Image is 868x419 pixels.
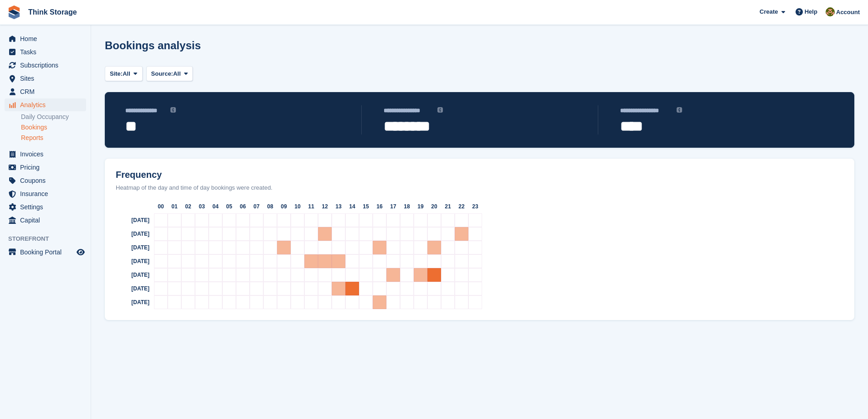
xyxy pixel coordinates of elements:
div: 11 [304,200,318,213]
div: [DATE] [108,282,154,295]
div: 19 [414,200,427,213]
div: 06 [236,200,250,213]
a: menu [5,161,86,174]
button: Source: All [146,66,193,81]
h2: Frequency [108,170,851,180]
a: Preview store [75,247,86,258]
div: 00 [154,200,168,213]
span: Analytics [20,98,75,111]
div: 16 [373,200,386,213]
div: 22 [455,200,468,213]
div: 10 [291,200,304,213]
div: 07 [250,200,263,213]
div: 20 [427,200,441,213]
div: 04 [209,200,222,213]
div: [DATE] [108,227,154,241]
span: Settings [20,201,75,213]
span: Tasks [20,46,75,58]
a: Reports [21,134,86,142]
a: menu [5,214,86,227]
div: 05 [222,200,236,213]
span: Booking Portal [20,246,75,259]
div: 08 [263,200,277,213]
span: Site: [110,69,123,78]
div: 09 [277,200,291,213]
a: menu [5,246,86,259]
div: 02 [181,200,195,213]
a: Think Storage [25,5,81,20]
div: [DATE] [108,241,154,254]
img: stora-icon-8386f47178a22dfd0bd8f6a31ec36ba5ce8667c1dd55bd0f319d3a0aa187defe.svg [7,5,21,19]
span: Invoices [20,148,75,160]
span: CRM [20,85,75,98]
a: menu [5,98,86,111]
a: menu [5,59,86,72]
span: Capital [20,214,75,227]
a: menu [5,32,86,45]
a: Bookings [21,123,86,132]
div: [DATE] [108,295,154,309]
img: Gavin Mackie [826,7,835,16]
button: Site: All [105,66,143,81]
span: Account [836,8,860,17]
div: 23 [468,200,482,213]
span: Source: [151,69,173,78]
a: menu [5,187,86,200]
span: All [173,69,181,78]
div: 01 [168,200,181,213]
div: 21 [441,200,455,213]
span: Insurance [20,187,75,200]
div: 18 [400,200,414,213]
div: 12 [318,200,332,213]
a: menu [5,46,86,58]
div: 14 [345,200,359,213]
a: Daily Occupancy [21,113,86,121]
a: menu [5,85,86,98]
span: Sites [20,72,75,85]
div: [DATE] [108,213,154,227]
span: All [123,69,130,78]
a: menu [5,148,86,160]
a: menu [5,72,86,85]
div: [DATE] [108,254,154,268]
img: icon-info-grey-7440780725fd019a000dd9b08b2336e03edf1995a4989e88bcd33f0948082b44.svg [677,107,682,113]
div: [DATE] [108,268,154,282]
a: menu [5,174,86,187]
span: Home [20,32,75,45]
div: 17 [386,200,400,213]
span: Coupons [20,174,75,187]
span: Storefront [8,234,91,243]
span: Pricing [20,161,75,174]
h1: Bookings analysis [105,39,201,52]
span: Create [760,7,778,16]
div: 13 [332,200,345,213]
img: icon-info-grey-7440780725fd019a000dd9b08b2336e03edf1995a4989e88bcd33f0948082b44.svg [437,107,443,113]
div: 15 [359,200,373,213]
div: Heatmap of the day and time of day bookings were created. [108,183,851,192]
a: menu [5,201,86,213]
img: icon-info-grey-7440780725fd019a000dd9b08b2336e03edf1995a4989e88bcd33f0948082b44.svg [170,107,176,113]
span: Subscriptions [20,59,75,72]
div: 03 [195,200,209,213]
span: Help [805,7,817,16]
